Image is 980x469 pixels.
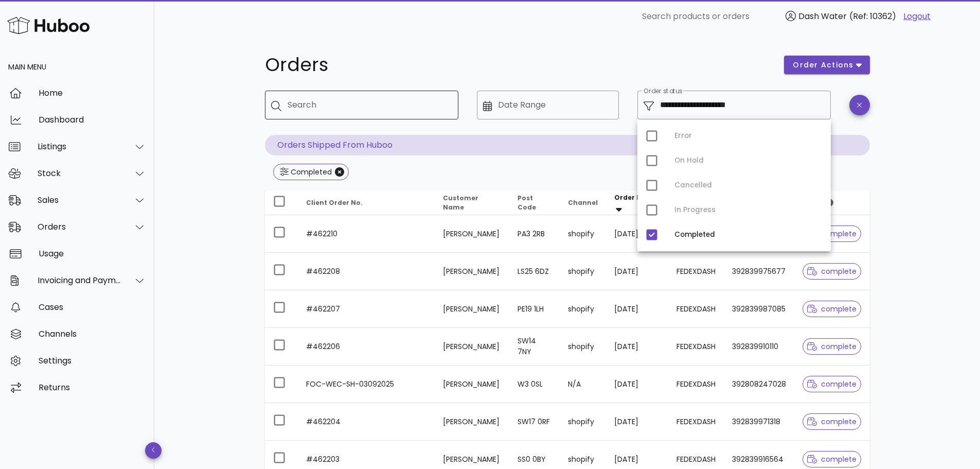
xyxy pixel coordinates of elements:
div: Completed [674,231,823,239]
td: [PERSON_NAME] [435,253,509,290]
span: complete [807,305,857,312]
td: LS25 6DZ [509,253,560,290]
td: W3 0SL [509,366,560,403]
td: FEDEXDASH [668,290,724,328]
td: #462210 [298,215,435,253]
th: Customer Name [435,190,509,215]
td: shopify [560,290,606,328]
td: 392839987085 [724,290,794,328]
th: Order Date: Sorted descending. Activate to remove sorting. [606,190,668,215]
h1: Orders [265,56,772,74]
td: FEDEXDASH [668,253,724,290]
td: SW17 0RF [509,403,560,441]
td: FEDEXDASH [668,328,724,366]
th: Post Code [509,190,560,215]
td: N/A [560,366,606,403]
div: Settings [39,356,146,366]
span: order actions [792,60,854,71]
td: [DATE] [606,328,668,366]
td: #462207 [298,290,435,328]
th: Client Order No. [298,190,435,215]
div: Sales [38,195,121,205]
td: [PERSON_NAME] [435,290,509,328]
span: complete [807,418,857,425]
td: #462206 [298,328,435,366]
td: 392839971318 [724,403,794,441]
td: shopify [560,215,606,253]
td: [PERSON_NAME] [435,403,509,441]
td: PA3 2RB [509,215,560,253]
td: #462208 [298,253,435,290]
span: Customer Name [443,194,478,212]
span: Post Code [518,194,536,212]
div: Returns [39,383,146,392]
th: Status [794,190,870,215]
td: [DATE] [606,366,668,403]
div: Home [39,88,146,98]
div: Cases [39,302,146,312]
div: Stock [38,168,121,178]
td: [DATE] [606,290,668,328]
td: [PERSON_NAME] [435,366,509,403]
td: FEDEXDASH [668,366,724,403]
a: Logout [903,10,931,23]
td: shopify [560,253,606,290]
td: 392808247028 [724,366,794,403]
td: PE19 1LH [509,290,560,328]
td: [PERSON_NAME] [435,215,509,253]
span: complete [807,268,857,275]
span: Channel [568,198,598,207]
span: (Ref: 10362) [849,10,896,22]
button: order actions [784,56,869,74]
td: shopify [560,328,606,366]
td: shopify [560,403,606,441]
p: Orders Shipped From Huboo [265,135,870,155]
span: Client Order No. [306,198,363,207]
span: complete [807,456,857,463]
div: Orders [38,222,121,232]
td: [DATE] [606,403,668,441]
td: SW14 7NY [509,328,560,366]
span: Dash Water [798,10,847,22]
div: Completed [289,167,332,177]
span: complete [807,230,857,237]
button: Close [335,167,344,177]
div: Invoicing and Payments [38,275,121,285]
td: [DATE] [606,253,668,290]
span: complete [807,380,857,388]
td: FEDEXDASH [668,403,724,441]
div: Listings [38,142,121,151]
label: Order status [644,88,682,95]
div: Channels [39,329,146,339]
td: [DATE] [606,215,668,253]
span: Order Date [614,193,653,202]
td: #462204 [298,403,435,441]
img: Huboo Logo [7,14,90,37]
td: FOC-WEC-SH-03092025 [298,366,435,403]
span: complete [807,343,857,350]
div: Dashboard [39,115,146,125]
td: [PERSON_NAME] [435,328,509,366]
div: Usage [39,249,146,258]
td: 392839975677 [724,253,794,290]
th: Channel [560,190,606,215]
td: 392839910110 [724,328,794,366]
